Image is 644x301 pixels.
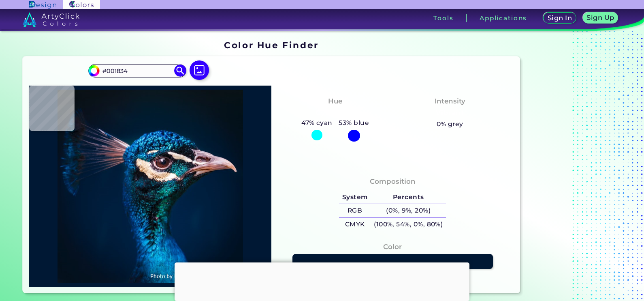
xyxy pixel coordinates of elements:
[100,65,175,76] input: type color..
[312,108,358,118] h3: Cyan-Blue
[224,39,318,51] h1: Color Hue Finder
[371,218,446,231] h5: (100%, 54%, 0%, 80%)
[584,13,617,23] a: Sign Up
[371,191,446,204] h5: Percents
[33,90,267,283] img: img_pavlin.jpg
[370,176,416,187] h4: Composition
[175,262,469,299] iframe: Advertisement
[339,191,371,204] h5: System
[29,1,56,9] img: ArtyClick Design logo
[433,15,453,21] h3: Tools
[545,13,575,23] a: Sign In
[437,119,463,129] h5: 0% grey
[336,118,372,128] h5: 53% blue
[339,204,371,217] h5: RGB
[190,60,209,80] img: icon picture
[523,37,625,297] iframe: Advertisement
[588,15,613,21] h5: Sign Up
[339,218,371,231] h5: CMYK
[548,15,571,21] h5: Sign In
[435,95,465,107] h4: Intensity
[298,118,335,128] h5: 47% cyan
[432,108,467,118] h3: Vibrant
[174,64,186,77] img: icon search
[371,204,446,217] h5: (0%, 9%, 20%)
[383,241,402,253] h4: Color
[328,95,342,107] h4: Hue
[23,12,80,27] img: logo_artyclick_colors_white.svg
[480,15,527,21] h3: Applications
